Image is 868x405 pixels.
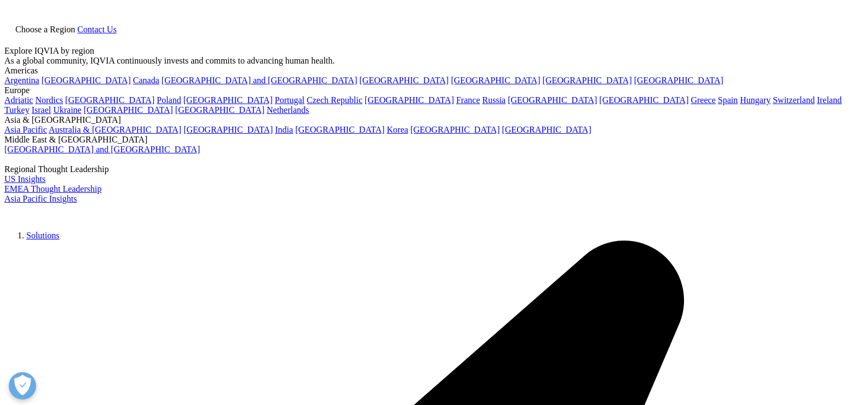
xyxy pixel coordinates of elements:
[359,76,449,85] a: [GEOGRAPHIC_DATA]
[718,95,738,105] a: Spain
[4,204,92,220] img: IQVIA Healthcare Information Technology and Pharma Clinical Research Company
[9,372,36,400] button: Open Preferences
[275,95,304,105] a: Portugal
[49,125,181,134] a: Australia & [GEOGRAPHIC_DATA]
[15,25,75,34] span: Choose a Region
[32,105,51,115] a: Israel
[183,125,273,134] a: [GEOGRAPHIC_DATA]
[26,231,59,240] a: Solutions
[740,95,771,105] a: Hungary
[482,95,506,105] a: Russia
[4,115,864,125] div: Asia & [GEOGRAPHIC_DATA]
[133,76,159,85] a: Canada
[267,105,309,115] a: Netherlands
[456,95,480,105] a: France
[543,76,632,85] a: [GEOGRAPHIC_DATA]
[4,164,864,174] div: Regional Thought Leadership
[53,105,82,115] a: Ukraine
[35,95,63,105] a: Nordics
[634,76,723,85] a: [GEOGRAPHIC_DATA]
[4,135,864,145] div: Middle East & [GEOGRAPHIC_DATA]
[157,95,181,105] a: Poland
[599,95,688,105] a: [GEOGRAPHIC_DATA]
[387,125,408,134] a: Korea
[4,66,864,76] div: Americas
[773,95,814,105] a: Switzerland
[4,174,45,184] a: US Insights
[451,76,540,85] a: [GEOGRAPHIC_DATA]
[817,95,842,105] a: Ireland
[275,125,293,134] a: India
[183,95,273,105] a: [GEOGRAPHIC_DATA]
[4,105,30,115] a: Turkey
[508,95,597,105] a: [GEOGRAPHIC_DATA]
[295,125,384,134] a: [GEOGRAPHIC_DATA]
[307,95,363,105] a: Czech Republic
[4,46,864,56] div: Explore IQVIA by region
[162,76,357,85] a: [GEOGRAPHIC_DATA] and [GEOGRAPHIC_DATA]
[84,105,173,115] a: [GEOGRAPHIC_DATA]
[4,194,77,203] a: Asia Pacific Insights
[42,76,131,85] a: [GEOGRAPHIC_DATA]
[4,95,33,105] a: Adriatic
[175,105,265,115] a: [GEOGRAPHIC_DATA]
[4,145,200,154] a: [GEOGRAPHIC_DATA] and [GEOGRAPHIC_DATA]
[4,56,864,66] div: As a global community, IQVIA continuously invests and commits to advancing human health.
[4,85,864,95] div: Europe
[410,125,499,134] a: [GEOGRAPHIC_DATA]
[4,76,39,85] a: Argentina
[77,25,117,34] a: Contact Us
[365,95,454,105] a: [GEOGRAPHIC_DATA]
[65,95,154,105] a: [GEOGRAPHIC_DATA]
[4,184,101,193] a: EMEA Thought Leadership
[691,95,715,105] a: Greece
[502,125,591,134] a: [GEOGRAPHIC_DATA]
[4,125,47,134] a: Asia Pacific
